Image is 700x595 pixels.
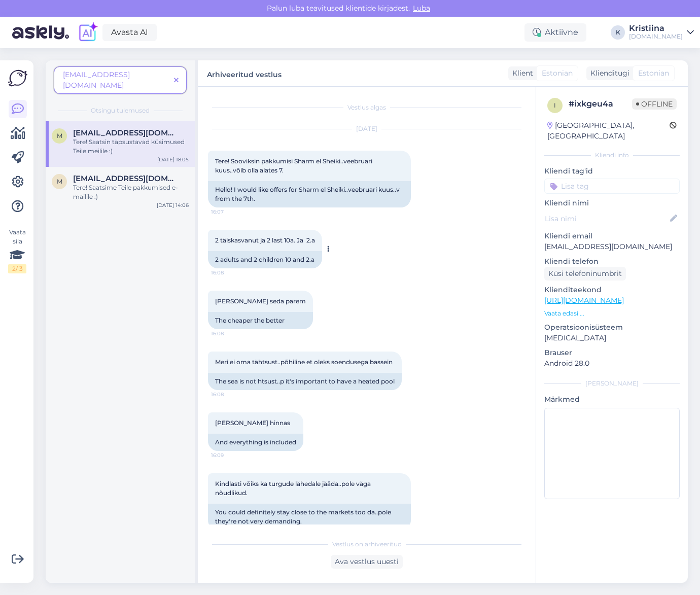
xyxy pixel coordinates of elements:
span: 2 täiskasvanut ja 2 last 10a. Ja 2.a [215,236,315,244]
a: Kristiina[DOMAIN_NAME] [629,24,694,41]
div: [DATE] 14:06 [157,201,189,209]
div: [DATE] [208,124,526,133]
span: Vestlus on arhiveeritud [332,540,402,549]
div: Tere! Saatsin täpsustavad küsimused Teile meilile :) [73,137,189,156]
span: Tere! Sooviksin pakkumisi Sharm el Sheiki..veebruari kuus..võib olla alates 7. [215,157,374,174]
span: 16:07 [211,208,249,216]
div: [DATE] 18:05 [157,156,189,163]
span: [PERSON_NAME] hinnas [215,419,290,427]
div: Klienditugi [586,68,629,79]
span: Meri ei oma tähtsust..põhiline et oleks soendusega bassein [215,358,393,366]
span: M [57,132,62,139]
img: Askly Logo [8,68,27,88]
p: Kliendi telefon [544,256,680,267]
div: 2 adults and 2 children 10 and 2.a [208,251,322,268]
div: [GEOGRAPHIC_DATA], [GEOGRAPHIC_DATA] [547,120,670,142]
p: Kliendi nimi [544,198,680,208]
div: Kliendi info [544,151,680,160]
p: Klienditeekond [544,285,680,295]
div: The sea is not htsust..p it's important to have a heated pool [208,373,402,390]
div: Kristiina [629,24,683,32]
span: M [57,178,62,185]
div: Küsi telefoninumbrit [544,267,626,281]
div: You could definitely stay close to the markets too da..pole they're not very demanding. [208,504,411,530]
div: Ava vestlus uuesti [331,555,403,569]
label: Arhiveeritud vestlus [207,66,282,80]
span: i [554,101,556,109]
input: Lisa tag [544,179,680,194]
span: 16:09 [211,451,249,459]
div: Hello! I would like offers for Sharm el Sheiki..veebruari kuus..v from the 7th. [208,181,411,207]
span: Otsingu tulemused [91,106,150,115]
span: [PERSON_NAME] seda parem [215,297,306,305]
span: 16:08 [211,269,249,276]
a: [URL][DOMAIN_NAME] [544,296,624,305]
span: Maasiksandra7@gmail.com [73,174,179,183]
p: Kliendi email [544,231,680,241]
div: 2 / 3 [8,264,26,273]
p: [MEDICAL_DATA] [544,333,680,343]
span: Maasiksandra7@gmail.com [73,128,179,137]
div: [DOMAIN_NAME] [629,32,683,41]
div: Klient [508,68,533,79]
p: Vaata edasi ... [544,309,680,318]
a: Avasta AI [102,24,157,41]
div: Vestlus algas [208,103,526,112]
div: Tere! Saatsime Teile pakkumised e-mailile :) [73,183,189,201]
p: [EMAIL_ADDRESS][DOMAIN_NAME] [544,241,680,252]
span: Estonian [542,68,573,79]
div: The cheaper the better [208,312,313,329]
div: # ixkgeu4a [569,98,632,110]
p: Märkmed [544,394,680,405]
input: Lisa nimi [545,213,668,224]
div: And everything is included [208,434,303,451]
p: Operatsioonisüsteem [544,322,680,333]
div: [PERSON_NAME] [544,379,680,388]
div: Vaata siia [8,228,26,273]
span: [EMAIL_ADDRESS][DOMAIN_NAME] [63,70,130,90]
div: Aktiivne [524,23,586,42]
span: Estonian [638,68,669,79]
p: Kliendi tag'id [544,166,680,177]
div: K [611,25,625,40]
img: explore-ai [77,22,98,43]
p: Android 28.0 [544,358,680,369]
span: Luba [410,4,433,13]
span: 16:08 [211,391,249,398]
span: Kindlasti võiks ka turgude lähedale jääda..pole väga nõudlikud. [215,480,372,497]
p: Brauser [544,347,680,358]
span: 16:08 [211,330,249,337]
span: Offline [632,98,677,110]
